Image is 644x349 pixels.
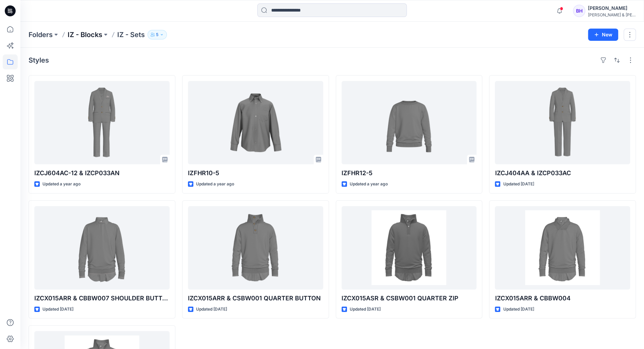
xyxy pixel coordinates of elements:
a: IZCJ604AC-12 & IZCP033AN [34,81,170,164]
p: 5 [156,31,158,38]
p: Updated [DATE] [503,306,534,313]
p: Updated a year ago [42,181,81,188]
a: IZ - Blocks [68,30,102,39]
p: Updated a year ago [350,181,388,188]
p: Updated a year ago [196,181,234,188]
button: 5 [147,30,167,39]
a: IZCJ404AA & IZCP033AC [495,81,630,164]
a: IZCX015ARR & CSBW001 QUARTER BUTTON [188,206,323,289]
p: Updated [DATE] [42,306,73,313]
a: Folders [29,30,53,39]
a: IZCX015ARR & CBBW007 SHOULDER BUTTON [34,206,170,289]
a: IZFHR10-5 [188,81,323,164]
p: IZ - Sets [117,30,145,39]
div: [PERSON_NAME] [588,4,636,12]
p: IZCX015ARR & CBBW004 [495,294,630,303]
div: [PERSON_NAME] & [PERSON_NAME] [588,12,636,17]
p: Updated [DATE] [503,181,534,188]
p: IZCX015ARR & CBBW007 SHOULDER BUTTON [34,294,170,303]
p: IZCX015ASR & CSBW001 QUARTER ZIP [342,294,477,303]
div: BH [573,5,585,17]
button: New [588,29,618,41]
p: IZCX015ARR & CSBW001 QUARTER BUTTON [188,294,323,303]
p: Updated [DATE] [196,306,227,313]
p: IZCJ404AA & IZCP033AC [495,168,630,178]
p: IZCJ604AC-12 & IZCP033AN [34,168,170,178]
p: IZFHR12-5 [342,168,477,178]
a: IZCX015ASR & CSBW001 QUARTER ZIP [342,206,477,289]
a: IZFHR12-5 [342,81,477,164]
h4: Styles [29,56,49,64]
p: IZFHR10-5 [188,168,323,178]
a: IZCX015ARR & CBBW004 [495,206,630,289]
p: Updated [DATE] [350,306,381,313]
